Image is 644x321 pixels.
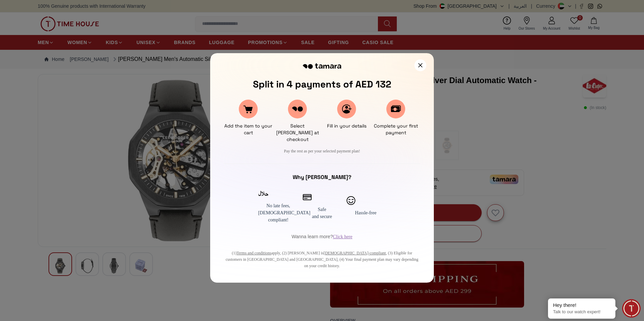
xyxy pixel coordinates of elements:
div: Wanna learn more? [224,233,420,241]
div: Why [PERSON_NAME]? [224,173,420,181]
div: (1) apply, (2) [PERSON_NAME] is , (3) Eligible for customers in [GEOGRAPHIC_DATA] and [GEOGRAPHIC... [224,250,420,269]
p: Split in 4 payments of AED 132 [224,78,420,90]
div: Hassle-free [346,209,386,216]
div: Safe and secure [302,206,342,220]
p: Fill in your details [327,122,366,129]
div: Pay the rest as per your selected payment plan! [224,148,420,154]
p: Select [PERSON_NAME] at checkout [273,122,322,143]
p: Complete your first payment [371,122,420,136]
div: No late fees, [DEMOGRAPHIC_DATA] compliant! [258,202,298,223]
p: Talk to our watch expert! [553,309,610,315]
a: Click here [333,234,352,239]
p: Add the item to your cart [224,122,273,136]
div: Chat Widget [622,299,641,318]
a: [DEMOGRAPHIC_DATA]-compliant [324,251,386,255]
div: Hey there! [553,302,610,309]
a: Terms and conditions [236,251,271,255]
